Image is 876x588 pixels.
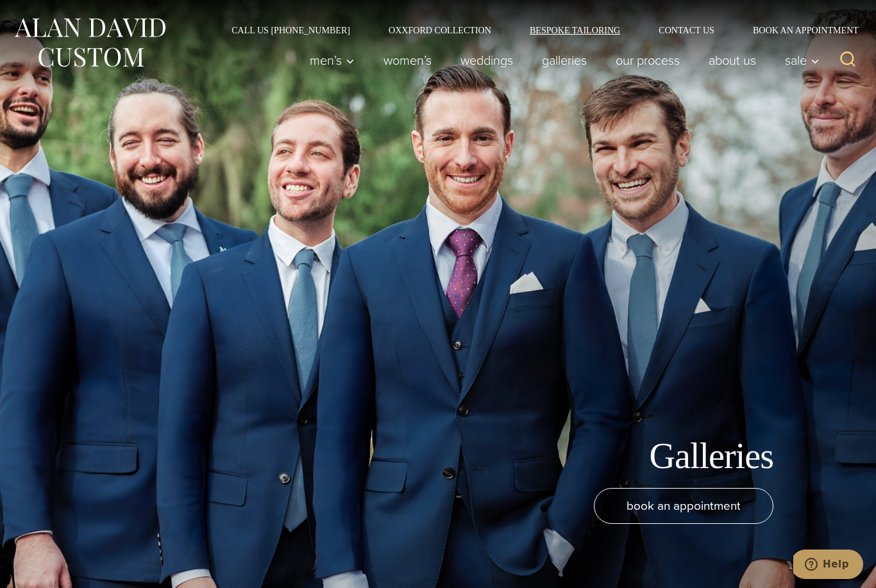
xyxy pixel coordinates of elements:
nav: Secondary Navigation [212,26,863,35]
a: book an appointment [594,488,773,524]
button: Child menu of Sale [771,47,827,73]
a: Bespoke Tailoring [510,26,639,35]
a: Galleries [528,47,602,73]
span: book an appointment [627,496,741,515]
h1: Galleries [650,435,774,478]
a: Book an Appointment [734,26,863,35]
a: About Us [695,47,771,73]
a: weddings [446,47,528,73]
a: Women’s [369,47,446,73]
a: Contact Us [639,26,734,35]
iframe: Opens a widget where you can chat to one of our agents [793,550,863,582]
a: Our Process [602,47,695,73]
button: Child menu of Men’s [296,47,369,73]
img: Alan David Custom [13,14,167,71]
button: View Search Form [832,45,863,76]
a: Oxxford Collection [369,26,510,35]
a: Call Us [PHONE_NUMBER] [212,26,369,35]
nav: Primary Navigation [296,47,827,73]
